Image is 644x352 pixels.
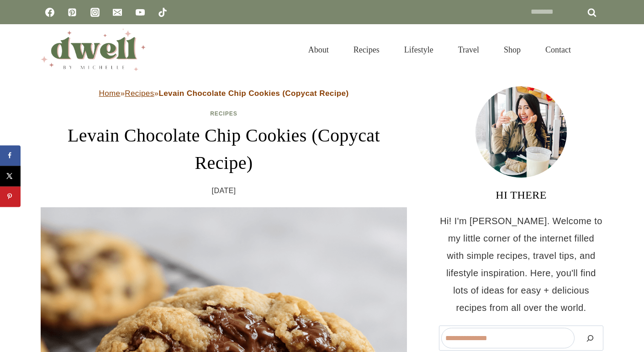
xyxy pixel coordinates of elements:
[41,3,59,21] a: Facebook
[296,34,341,66] a: About
[99,89,121,98] a: Home
[439,212,603,316] p: Hi! I'm [PERSON_NAME]. Welcome to my little corner of the internet filled with simple recipes, tr...
[212,184,236,198] time: [DATE]
[296,34,583,66] nav: Primary Navigation
[341,34,392,66] a: Recipes
[99,89,349,98] span: » »
[210,110,238,117] a: Recipes
[392,34,446,66] a: Lifestyle
[63,3,81,21] a: Pinterest
[108,3,127,21] a: Email
[125,89,154,98] a: Recipes
[131,3,149,21] a: YouTube
[158,89,348,98] strong: Levain Chocolate Chip Cookies (Copycat Recipe)
[491,34,533,66] a: Shop
[41,122,407,177] h1: Levain Chocolate Chip Cookies (Copycat Recipe)
[446,34,491,66] a: Travel
[579,328,601,348] button: Search
[439,187,603,203] h3: HI THERE
[41,29,146,71] img: DWELL by michelle
[86,3,104,21] a: Instagram
[588,42,603,58] button: View Search Form
[153,3,172,21] a: TikTok
[533,34,583,66] a: Contact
